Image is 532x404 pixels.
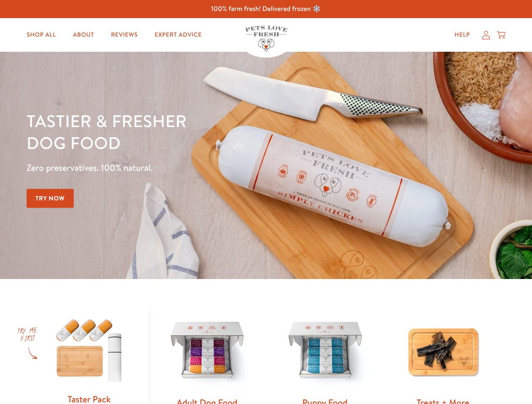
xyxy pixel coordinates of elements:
p: Zero preservatives. 100% natural. [27,160,346,175]
a: About [66,27,101,43]
img: Pets Love Fresh [245,26,287,51]
a: Try Now [27,189,74,208]
a: Shop All [20,27,63,43]
a: Reviews [104,27,144,43]
h1: Tastier & fresher dog food [27,110,346,154]
a: Help [448,27,477,43]
a: Expert Advice [148,27,209,43]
